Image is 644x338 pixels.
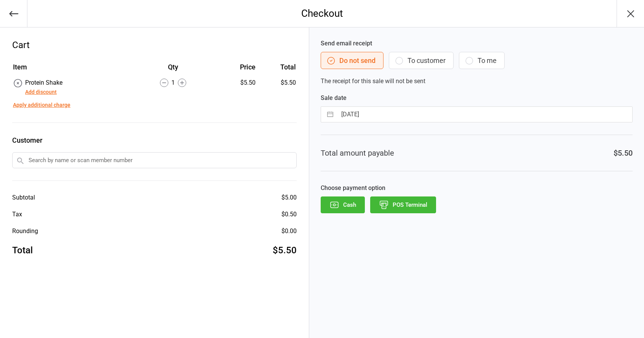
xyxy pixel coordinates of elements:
[321,147,394,159] div: Total amount payable
[13,101,70,109] button: Apply additional charge
[281,210,297,219] div: $0.50
[132,78,214,87] div: 1
[321,183,633,193] label: Choose payment option
[215,62,255,72] div: Price
[321,93,633,103] label: Sale date
[132,62,214,77] th: Qty
[12,135,297,145] label: Customer
[459,52,505,69] button: To me
[12,193,35,202] div: Subtotal
[12,227,38,236] div: Rounding
[25,79,62,86] span: Protein Shake
[281,227,297,236] div: $0.00
[321,39,633,48] label: Send email receipt
[13,62,131,77] th: Item
[321,196,365,213] button: Cash
[12,152,297,168] input: Search by name or scan member number
[389,52,454,69] button: To customer
[259,62,296,77] th: Total
[273,243,297,257] div: $5.50
[12,38,297,52] div: Cart
[12,243,33,257] div: Total
[321,52,384,69] button: Do not send
[370,196,436,213] button: POS Terminal
[215,78,255,87] div: $5.50
[259,78,296,97] td: $5.50
[281,193,297,202] div: $5.00
[12,210,22,219] div: Tax
[614,147,633,159] div: $5.50
[25,88,57,96] button: Add discount
[321,39,633,86] div: The receipt for this sale will not be sent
